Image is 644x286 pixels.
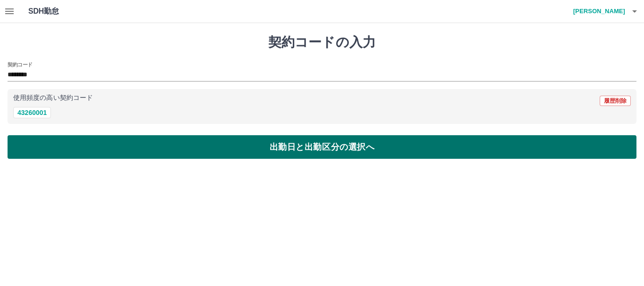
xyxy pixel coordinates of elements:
button: 43260001 [13,107,51,118]
h2: 契約コード [8,61,33,68]
h1: 契約コードの入力 [8,34,636,50]
button: 出勤日と出勤区分の選択へ [8,135,636,159]
p: 使用頻度の高い契約コード [13,95,93,101]
button: 履歴削除 [600,96,631,106]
